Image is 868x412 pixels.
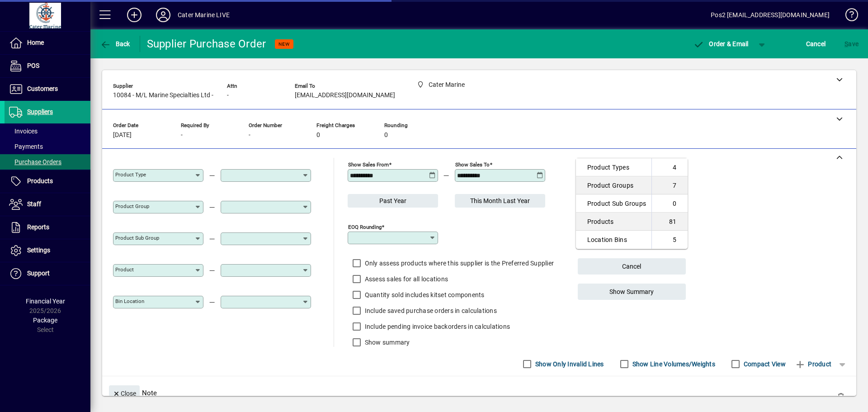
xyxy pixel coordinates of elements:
[90,36,140,52] app-page-header-button: Back
[455,194,545,208] button: This Month Last Year
[363,306,497,315] label: Include saved purchase orders in calculations
[578,284,686,300] button: Show Summary
[181,132,183,139] span: -
[115,298,144,304] mat-label: Bin Location
[115,171,146,178] mat-label: Product Type
[5,123,90,139] a: Invoices
[5,216,90,239] a: Reports
[609,284,654,299] span: Show Summary
[5,32,90,54] a: Home
[115,235,159,241] mat-label: Product Sub group
[27,270,50,277] span: Support
[379,194,406,208] span: Past Year
[689,36,753,52] button: Order & Email
[651,231,688,249] td: 5
[115,266,134,273] mat-label: Product
[316,132,320,139] span: 0
[711,8,830,22] div: Pos2 [EMAIL_ADDRESS][DOMAIN_NAME]
[844,37,859,51] span: ave
[5,193,90,216] a: Staff
[576,194,652,213] td: Product Sub Groups
[120,7,149,23] button: Add
[113,132,132,139] span: [DATE]
[844,40,848,47] span: S
[363,259,554,268] label: Only assess products where this supplier is the Preferred Supplier
[27,200,41,208] span: Staff
[578,258,686,275] button: Cancel
[100,40,130,47] span: Back
[631,360,715,369] label: Show Line Volumes/Weights
[27,39,44,46] span: Home
[651,158,688,176] td: 4
[27,223,49,231] span: Reports
[622,259,641,274] span: Cancel
[790,356,836,372] button: Product
[102,376,856,409] div: Note
[113,386,136,401] span: Close
[533,360,604,369] label: Show Only Invalid Lines
[5,78,90,100] a: Customers
[295,92,395,99] span: [EMAIL_ADDRESS][DOMAIN_NAME]
[5,170,90,193] a: Products
[384,132,388,139] span: 0
[98,36,132,52] button: Back
[576,213,652,231] td: Products
[363,290,485,299] label: Quantity sold includes kitset components
[830,392,852,400] app-page-header-button: Delete
[27,108,53,115] span: Suppliers
[576,176,652,194] td: Product Groups
[839,2,857,31] a: Knowledge Base
[26,298,65,305] span: Financial Year
[5,139,90,154] a: Payments
[842,36,861,52] button: Save
[804,36,828,52] button: Cancel
[109,385,140,402] button: Close
[651,176,688,194] td: 7
[795,357,831,371] span: Product
[830,385,852,407] button: Delete
[651,213,688,231] td: 81
[113,92,213,99] span: 10084 - M/L Marine Specialties Ltd -
[149,7,178,23] button: Profile
[107,389,142,397] app-page-header-button: Close
[470,194,530,208] span: This Month Last Year
[278,41,290,47] span: NEW
[651,194,688,213] td: 0
[348,194,438,208] button: Past Year
[9,143,43,150] span: Payments
[576,231,652,249] td: Location Bins
[27,246,50,254] span: Settings
[249,132,250,139] span: -
[178,8,230,22] div: Cater Marine LIVE
[576,158,652,176] td: Product Types
[363,275,448,284] label: Assess sales for all locations
[27,177,53,185] span: Products
[742,360,786,369] label: Compact View
[363,322,510,331] label: Include pending invoice backorders in calculations
[27,62,39,69] span: POS
[27,85,58,92] span: Customers
[227,92,229,99] span: -
[5,239,90,262] a: Settings
[33,317,57,324] span: Package
[115,203,149,209] mat-label: Product Group
[9,158,61,166] span: Purchase Orders
[806,37,826,51] span: Cancel
[5,262,90,285] a: Support
[9,128,38,135] span: Invoices
[5,154,90,170] a: Purchase Orders
[363,338,410,347] label: Show summary
[348,224,382,230] mat-label: EOQ Rounding
[693,40,749,47] span: Order & Email
[147,37,266,51] div: Supplier Purchase Order
[5,55,90,77] a: POS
